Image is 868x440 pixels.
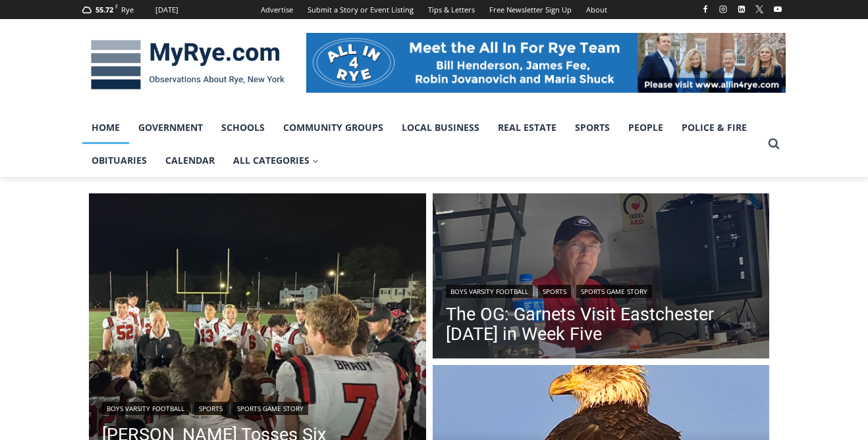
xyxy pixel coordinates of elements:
div: [DATE] [155,4,178,16]
span: All Categories [233,153,319,168]
a: The OG: Garnets Visit Eastchester [DATE] in Week Five [446,305,757,344]
a: Real Estate [489,111,566,144]
a: YouTube [770,1,786,17]
a: Calendar [156,144,224,177]
a: Community Groups [274,111,393,144]
div: Rye [121,4,134,16]
img: MyRye.com [82,31,293,99]
a: Read More The OG: Garnets Visit Eastchester Today in Week Five [433,193,770,362]
span: F [115,3,118,10]
div: | | [102,399,413,415]
a: Instagram [715,1,731,17]
a: Sports Game Story [576,285,652,298]
a: Sports [538,285,571,298]
a: Local Business [393,111,489,144]
a: Obituaries [82,144,156,177]
img: All in for Rye [306,33,786,92]
span: 55.72 [95,5,113,14]
nav: Primary Navigation [82,111,762,178]
img: (PHOTO" Steve “The OG” Feeney in the press box at Rye High School's Nugent Stadium, 2022.) [433,193,770,362]
a: Sports Game Story [232,402,308,415]
a: Facebook [697,1,713,17]
a: Police & Fire [672,111,756,144]
a: Boys Varsity Football [446,285,533,298]
a: X [751,1,767,17]
a: All Categories [224,144,328,177]
a: Linkedin [734,1,749,17]
a: People [619,111,672,144]
a: Home [82,111,129,144]
div: | | [446,282,757,298]
a: Schools [212,111,274,144]
button: View Search Form [762,132,786,156]
a: Boys Varsity Football [102,402,189,415]
a: Sports [194,402,227,415]
a: Sports [566,111,619,144]
a: Government [129,111,212,144]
